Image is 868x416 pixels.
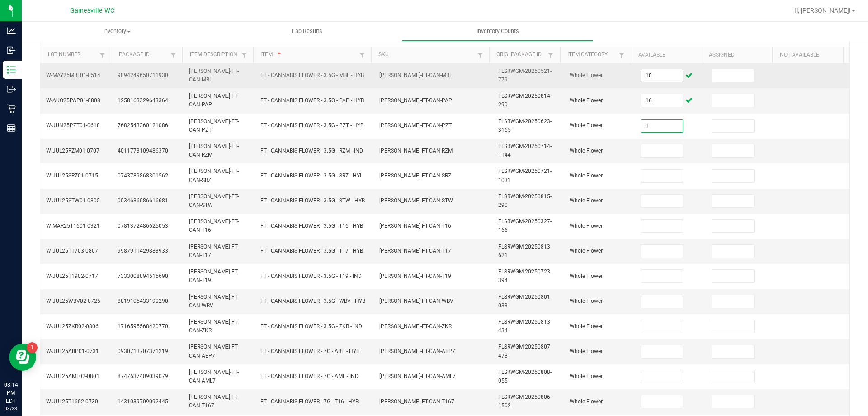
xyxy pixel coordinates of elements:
[22,22,212,41] a: Inventory
[48,51,97,58] a: Lot NumberSortable
[189,143,239,158] span: [PERSON_NAME]-FT-CAN-RZM
[260,223,363,229] span: FT - CANNABIS FLOWER - 3.5G - T16 - HYB
[379,273,451,279] span: [PERSON_NAME]-FT-CAN-T19
[570,97,603,104] span: Whole Flower
[189,93,239,108] span: [PERSON_NAME]-FT-CAN-PAP
[498,143,552,158] span: FLSRWGM-20250714-1144
[702,47,773,63] th: Assigned
[7,85,16,94] inline-svg: Outbound
[379,72,452,78] span: [PERSON_NAME]-FT-CAN-MBL
[260,248,363,254] span: FT - CANNABIS FLOWER - 3.5G - T17 - HYB
[189,193,239,208] span: [PERSON_NAME]-FT-CAN-STW
[189,369,239,384] span: [PERSON_NAME]-FT-CAN-AML7
[260,51,356,58] a: ItemSortable
[498,369,552,384] span: FLSRWGM-20250808-055
[792,7,851,14] span: Hi, [PERSON_NAME]!
[570,172,603,179] span: Whole Flower
[168,49,179,61] a: Filter
[464,27,531,35] span: Inventory Counts
[260,273,362,279] span: FT - CANNABIS FLOWER - 3.5G - T19 - IND
[498,294,552,309] span: FLSRWGM-20250801-033
[70,7,114,14] span: Gainesville WC
[280,27,335,35] span: Lab Results
[570,197,603,204] span: Whole Flower
[475,49,486,61] a: Filter
[189,294,239,309] span: [PERSON_NAME]-FT-CAN-WBV
[379,97,452,104] span: [PERSON_NAME]-FT-CAN-PAP
[498,344,552,359] span: FLSRWGM-20250807-478
[46,72,100,78] span: W-MAY25MBL01-0514
[379,323,452,330] span: [PERSON_NAME]-FT-CAN-ZKR
[118,298,168,304] span: 8819105433190290
[7,46,16,55] inline-svg: Inbound
[190,51,239,58] a: Item DescriptionSortable
[27,342,38,353] iframe: Resource center unread badge
[570,248,603,254] span: Whole Flower
[118,97,168,104] span: 1258163329643364
[118,148,168,154] span: 4011773109486370
[260,398,359,405] span: FT - CANNABIS FLOWER - 7G - T16 - HYB
[46,348,99,354] span: W-JUL25ABP01-0731
[498,168,552,183] span: FLSRWGM-20250721-1031
[498,218,552,233] span: FLSRWGM-20250327-166
[260,373,359,379] span: FT - CANNABIS FLOWER - 7G - AML - IND
[631,47,702,63] th: Available
[7,65,16,74] inline-svg: Inventory
[498,68,552,83] span: FLSRWGM-20250521-779
[570,223,603,229] span: Whole Flower
[9,344,36,371] iframe: Resource center
[189,344,239,359] span: [PERSON_NAME]-FT-CAN-ABP7
[46,223,100,229] span: W-MAR25T1601-0321
[498,244,552,258] span: FLSRWGM-20250813-621
[379,197,453,204] span: [PERSON_NAME]-FT-CAN-STW
[570,323,603,330] span: Whole Flower
[260,122,363,129] span: FT - CANNABIS FLOWER - 3.5G - PZT - HYB
[118,248,168,254] span: 9987911429883933
[498,118,552,133] span: FLSRWGM-20250623-3165
[189,218,239,233] span: [PERSON_NAME]-FT-CAN-T16
[118,172,168,179] span: 0743789868301562
[357,49,368,61] a: Filter
[46,122,100,129] span: W-JUN25PZT01-0618
[46,248,98,254] span: W-JUL25T1703-0807
[97,49,108,61] a: Filter
[379,223,451,229] span: [PERSON_NAME]-FT-CAN-T16
[379,298,453,304] span: [PERSON_NAME]-FT-CAN-WBV
[378,51,474,58] a: SKUSortable
[7,124,16,133] inline-svg: Reports
[498,319,552,334] span: FLSRWGM-20250813-434
[46,373,99,379] span: W-JUL25AML02-0801
[570,298,603,304] span: Whole Flower
[118,273,168,279] span: 7333008894515690
[570,373,603,379] span: Whole Flower
[118,197,168,204] span: 0034686086616681
[118,348,168,354] span: 0930713707371219
[212,22,402,41] a: Lab Results
[260,348,359,354] span: FT - CANNABIS FLOWER - 7G - ABP - HYB
[239,49,250,61] a: Filter
[498,394,552,409] span: FLSRWGM-20250806-1502
[118,223,168,229] span: 0781372486625053
[379,348,455,354] span: [PERSON_NAME]-FT-CAN-ABP7
[260,72,364,78] span: FT - CANNABIS FLOWER - 3.5G - MBL - HYB
[570,273,603,279] span: Whole Flower
[46,148,99,154] span: W-JUL25RZM01-0707
[498,93,552,108] span: FLSRWGM-20250814-290
[260,298,365,304] span: FT - CANNABIS FLOWER - 3.5G - WBV - HYB
[189,268,239,283] span: [PERSON_NAME]-FT-CAN-T19
[498,193,552,208] span: FLSRWGM-20250815-290
[46,398,98,405] span: W-JUL25T1602-0730
[260,197,365,204] span: FT - CANNABIS FLOWER - 3.5G - STW - HYB
[4,405,18,412] p: 08/23
[7,26,16,35] inline-svg: Analytics
[189,394,239,409] span: [PERSON_NAME]-FT-CAN-T167
[22,27,212,35] span: Inventory
[118,323,168,330] span: 1716595568420770
[119,51,168,58] a: Package IdSortable
[46,197,100,204] span: W-JUL25STW01-0805
[46,273,98,279] span: W-JUL25T1902-0717
[46,97,100,104] span: W-AUG25PAP01-0808
[118,398,168,405] span: 1431039709092445
[498,268,552,283] span: FLSRWGM-20250723-394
